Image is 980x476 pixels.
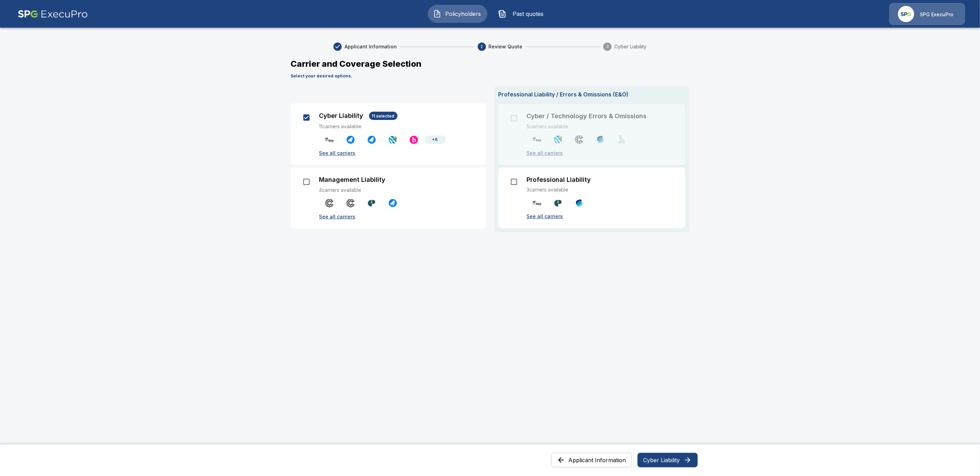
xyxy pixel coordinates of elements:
span: Applicant Information [345,43,397,50]
text: 2 [480,44,483,49]
p: 4 carriers available [319,186,478,194]
span: Policyholders [444,10,482,18]
span: Past quotes [509,10,547,18]
p: See all carriers [527,213,677,220]
button: Applicant Information [551,453,632,467]
p: Professional Liability / Errors & Omissions (E&O) [498,90,685,99]
img: Coalition Management Liability (Admitted) [346,199,355,207]
img: CFC [575,199,584,207]
span: 11 selected [369,113,397,119]
p: Cyber Liability [319,112,364,120]
img: Beazley (Admitted & Non-Admitted) [410,136,418,144]
img: Counterpart (Admitted) [367,199,376,207]
text: 3 [606,44,609,49]
p: Carrier and Coverage Selection [291,58,689,70]
button: Policyholders IconPolicyholders [428,5,487,23]
p: Management Liability [319,176,386,184]
p: See all carriers [319,149,478,157]
p: 3 carriers available [527,186,677,193]
button: Cyber Liability [638,453,698,467]
img: Policyholders Icon [433,10,441,18]
a: Agency IconSPG ExecuPro [889,3,965,25]
img: Tokio Marine TMHCC (Non-Admitted) [388,136,397,144]
img: Agency Icon [898,6,914,22]
img: Cowbell Management Liability (Admitted) [388,199,397,207]
p: See all carriers [319,213,478,220]
span: Cyber Liability [614,43,647,50]
p: 11 carriers available [319,123,478,130]
p: + 6 [432,137,438,143]
p: SPG ExecuPro [920,11,953,18]
img: Coalition Management Liability (Non-Admitted) [325,199,334,207]
span: Review Quote [489,43,523,50]
img: Cowbell (Non-Admitted) [346,136,355,144]
p: Professional Liability [527,176,591,184]
img: Past quotes Icon [498,10,506,18]
img: Cowbell (Admitted) [367,136,376,144]
p: Select your desired options. [291,73,689,79]
img: At-Bay [533,199,541,207]
img: At-Bay (Non-Admitted) [325,136,334,144]
button: Past quotes IconPast quotes [493,5,552,23]
img: AA Logo [18,3,88,25]
img: Counterpart [554,199,562,207]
